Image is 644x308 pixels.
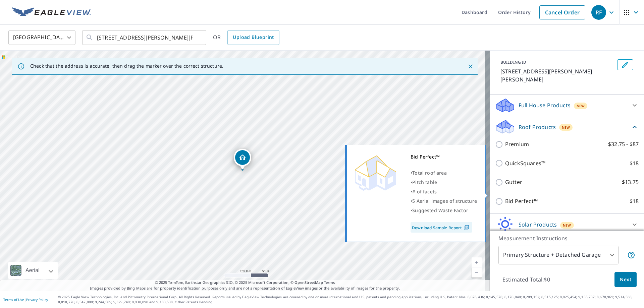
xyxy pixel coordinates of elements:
div: Solar ProductsNew [495,217,639,233]
span: New [563,223,571,228]
span: Upload Blueprint [233,33,274,42]
div: • [411,187,477,196]
a: Current Level 17, Zoom In [472,257,482,267]
div: Full House ProductsNew [495,97,639,113]
span: Total roof area [412,170,447,176]
a: Cancel Order [539,5,585,19]
p: | [3,298,48,302]
p: [STREET_ADDRESS][PERSON_NAME][PERSON_NAME] [500,67,614,83]
p: QuickSquares™ [505,159,545,168]
p: Check that the address is accurate, then drag the marker over the correct structure. [30,63,223,69]
div: • [411,206,477,215]
button: Close [466,62,475,71]
span: # of facets [412,188,437,195]
p: $18 [630,159,639,168]
a: OpenStreetMap [294,280,323,285]
div: OR [213,30,279,45]
div: Dropped pin, building 1, Residential property, 2321 Stallings Dr Kinston, NC 28504 [234,149,251,170]
p: Premium [505,140,529,148]
a: Terms of Use [3,297,24,302]
img: Premium [352,152,399,192]
p: © 2025 Eagle View Technologies, Inc. and Pictometry International Corp. All Rights Reserved. Repo... [58,295,641,305]
div: • [411,178,477,187]
button: Edit building 1 [617,59,633,70]
a: Current Level 17, Zoom Out [472,267,482,278]
img: Pdf Icon [462,225,471,231]
span: Pitch table [412,179,437,185]
span: Suggested Waste Factor [412,207,468,213]
span: Your report will include the primary structure and a detached garage if one exists. [627,251,635,259]
span: © 2025 TomTom, Earthstar Geographics SIO, © 2025 Microsoft Corporation, © [155,280,335,286]
span: Next [620,275,631,284]
img: EV Logo [12,7,91,17]
div: • [411,196,477,206]
p: BUILDING ID [500,59,526,65]
div: Aerial [23,262,42,279]
a: Upload Blueprint [227,30,279,45]
p: Roof Products [519,123,556,131]
span: New [562,125,570,130]
a: Privacy Policy [26,297,48,302]
div: Aerial [8,262,58,279]
p: Bid Perfect™ [505,197,538,205]
p: Full House Products [519,101,571,109]
p: $13.75 [622,178,639,186]
div: • [411,168,477,178]
p: Solar Products [519,221,557,229]
div: RF [591,5,606,20]
p: $18 [630,197,639,205]
input: Search by address or latitude-longitude [97,28,193,47]
p: Gutter [505,178,522,186]
div: [GEOGRAPHIC_DATA] [8,28,75,47]
p: Estimated Total: $0 [497,272,555,287]
div: Roof ProductsNew [495,119,639,135]
div: Bid Perfect™ [411,152,477,162]
p: Measurement Instructions [498,234,635,242]
p: $32.75 - $87 [608,140,639,148]
span: New [577,103,585,109]
div: Primary Structure + Detached Garage [498,246,619,264]
a: Download Sample Report [411,222,472,233]
span: 5 Aerial images of structure [412,198,477,204]
button: Next [614,272,637,287]
a: Terms [324,280,335,285]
